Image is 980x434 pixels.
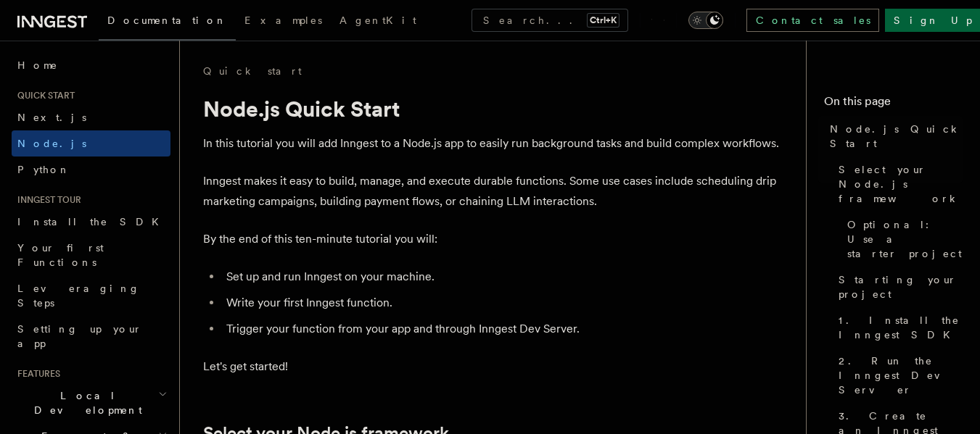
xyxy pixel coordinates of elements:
[244,14,322,26] span: Examples
[12,104,170,130] a: Next.js
[839,354,963,397] span: 2. Run the Inngest Dev Server
[841,212,963,267] a: Optional: Use a starter project
[17,164,70,175] span: Python
[839,162,963,206] span: Select your Node.js framework
[12,275,170,316] a: Leveraging Steps
[12,194,81,206] span: Inngest tour
[17,138,86,149] span: Node.js
[17,58,58,72] span: Home
[833,267,963,307] a: Starting your project
[12,383,170,423] button: Local Development
[839,272,963,301] span: Starting your project
[839,313,963,342] span: 1. Install the Inngest SDK
[12,52,170,78] a: Home
[203,171,783,212] p: Inngest makes it easy to build, manage, and execute durable functions. Some use cases include sch...
[824,93,963,116] h4: On this page
[17,216,168,228] span: Install the SDK
[17,323,142,349] span: Setting up your app
[222,293,783,313] li: Write your first Inngest function.
[833,307,963,348] a: 1. Install the Inngest SDK
[12,368,60,380] span: Features
[12,235,170,275] a: Your first Functions
[107,14,227,26] span: Documentation
[222,267,783,287] li: Set up and run Inngest on your machine.
[203,64,302,78] a: Quick start
[222,319,783,339] li: Trigger your function from your app and through Inngest Dev Server.
[203,133,783,154] p: In this tutorial you will add Inngest to a Node.js app to easily run background tasks and build c...
[17,112,86,123] span: Next.js
[17,242,104,268] span: Your first Functions
[339,14,416,26] span: AgentKit
[12,388,158,417] span: Local Development
[688,12,723,29] button: Toggle dark mode
[587,13,619,28] kbd: Ctrl+K
[203,96,783,122] h1: Node.js Quick Start
[331,4,425,39] a: AgentKit
[12,90,75,101] span: Quick start
[203,229,783,249] p: By the end of this ten-minute tutorial you will:
[830,122,963,151] span: Node.js Quick Start
[833,157,963,212] a: Select your Node.js framework
[824,116,963,157] a: Node.js Quick Start
[99,4,236,41] a: Documentation
[236,4,331,39] a: Examples
[833,348,963,403] a: 2. Run the Inngest Dev Server
[12,316,170,356] a: Setting up your app
[12,209,170,235] a: Install the SDK
[746,9,879,32] a: Contact sales
[17,283,140,309] span: Leveraging Steps
[203,356,783,377] p: Let's get started!
[12,130,170,157] a: Node.js
[847,217,963,261] span: Optional: Use a starter project
[472,9,628,32] button: Search...Ctrl+K
[12,157,170,183] a: Python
